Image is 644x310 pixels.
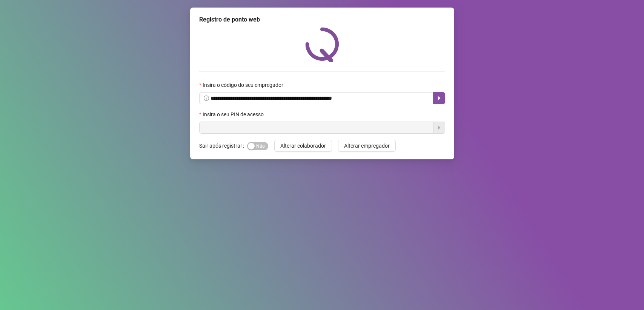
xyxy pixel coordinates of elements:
[204,96,209,101] span: info-circle
[199,15,445,24] div: Registro de ponto web
[305,27,339,62] img: QRPoint
[436,95,442,101] span: caret-right
[274,140,332,152] button: Alterar colaborador
[338,140,396,152] button: Alterar empregador
[280,142,326,150] span: Alterar colaborador
[344,142,390,150] span: Alterar empregador
[199,110,269,119] label: Insira o seu PIN de acesso
[199,140,247,152] label: Sair após registrar
[199,81,288,89] label: Insira o código do seu empregador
